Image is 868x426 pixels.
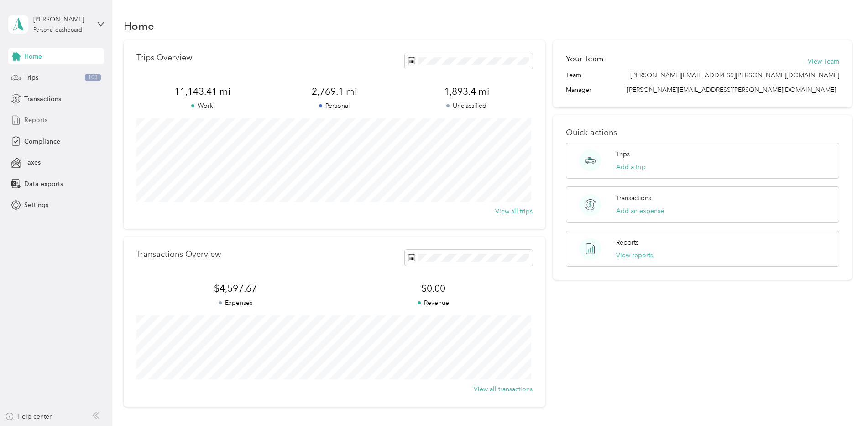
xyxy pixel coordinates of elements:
[33,27,82,33] div: Personal dashboard
[616,238,638,247] p: Reports
[566,128,839,138] p: Quick actions
[401,85,533,98] span: 1,893.4 mi
[335,282,533,295] span: $0.00
[616,149,630,159] p: Trips
[24,73,38,82] span: Trips
[136,250,221,259] p: Transactions Overview
[33,15,90,24] div: [PERSON_NAME]
[335,298,533,308] p: Revenue
[566,85,591,95] span: Manager
[808,57,839,66] button: View Team
[817,375,868,426] iframe: Everlance-gr Chat Button Frame
[136,282,335,295] span: $4,597.67
[136,85,268,98] span: 11,143.41 mi
[268,101,400,111] p: Personal
[24,115,47,125] span: Reports
[24,94,61,104] span: Transactions
[24,52,42,61] span: Home
[136,298,335,308] p: Expenses
[616,193,651,203] p: Transactions
[495,207,533,216] button: View all trips
[616,250,653,260] button: View reports
[566,53,603,64] h2: Your Team
[630,70,839,80] span: [PERSON_NAME][EMAIL_ADDRESS][PERSON_NAME][DOMAIN_NAME]
[627,86,836,94] span: [PERSON_NAME][EMAIL_ADDRESS][PERSON_NAME][DOMAIN_NAME]
[85,74,101,82] span: 103
[24,179,63,189] span: Data exports
[401,101,533,111] p: Unclassified
[268,85,400,98] span: 2,769.1 mi
[616,206,664,216] button: Add an expense
[474,384,533,394] button: View all transactions
[136,53,192,63] p: Trips Overview
[616,162,646,172] button: Add a trip
[24,137,60,146] span: Compliance
[136,101,268,111] p: Work
[566,70,581,80] span: Team
[24,158,41,167] span: Taxes
[124,21,154,31] h1: Home
[5,412,52,421] button: Help center
[24,200,48,210] span: Settings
